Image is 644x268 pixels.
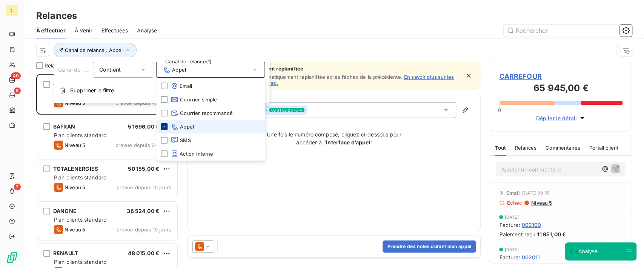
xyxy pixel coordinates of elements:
[171,109,233,117] span: Courrier recommandé
[495,145,506,151] span: Tout
[36,27,66,34] span: À effectuer
[209,66,461,72] span: Relance automatiquement replanifiée
[65,142,85,148] span: Niveau 5
[506,190,520,196] span: Email
[171,123,194,130] span: Appel
[269,108,304,112] div: 06 31 82 23 16
[75,27,92,34] span: À venir
[14,184,21,190] span: 7
[58,66,100,73] span: Canal de relance
[54,82,269,99] button: Supprimer le filtre
[128,165,159,172] span: 50 155,00 €
[521,253,540,261] span: 002011
[522,191,550,195] span: [DATE] 09:55
[14,87,21,94] span: 6
[137,27,157,34] span: Analyse
[499,71,622,81] span: CARREFOUR
[504,247,519,252] span: [DATE]
[504,25,617,37] input: Rechercher
[171,96,217,103] span: Courrier simple
[504,215,519,219] span: [DATE]
[36,9,77,23] h3: Relances
[171,82,192,90] span: Email
[54,43,137,57] button: Canal de relance : Appel
[54,132,107,138] span: Plan clients standard
[521,221,541,229] span: 002100
[53,123,75,130] span: SAFRAN
[117,184,171,190] span: prévue depuis 10 jours
[128,250,159,256] span: 48 015,00 €
[54,174,107,181] span: Plan clients standard
[499,230,535,238] span: Paiement reçu
[536,114,577,122] span: Déplier le détail
[117,227,171,233] span: prévue depuis 10 jours
[101,27,128,34] span: Effectuées
[537,230,566,238] span: 11 951,00 €
[36,74,178,268] div: grid
[45,62,67,69] span: Relances
[70,87,114,94] span: Supprimer le filtre
[6,251,18,263] img: Logo LeanPay
[115,142,171,148] span: prévue depuis 24 jours
[53,81,86,87] span: CARREFOUR
[6,5,18,17] div: DL
[546,145,580,151] span: Commentaires
[99,66,121,73] span: Contient
[53,250,78,256] span: RENAULT
[163,66,186,74] span: Appel
[128,123,159,130] span: 51 696,00 €
[589,145,618,151] span: Portail client
[127,208,159,214] span: 36 524,00 €
[498,107,501,113] span: 0
[54,216,107,223] span: Plan clients standard
[499,81,622,96] h3: 65 945,00 €
[65,184,85,190] span: Niveau 5
[259,130,410,146] p: Une fois le numéro composé, cliquez ci-dessous pour accéder à l’ :
[171,150,213,158] span: Action interne
[53,208,77,214] span: DANONE
[383,240,476,253] button: Prendre des notes durant mon appel
[65,47,123,53] span: Canal de relance : Appel
[209,74,403,80] span: Cette relance a été automatiquement replanifiée après l’échec de la précédente.
[499,253,520,261] span: Facture :
[533,114,588,123] button: Déplier le détail
[499,221,520,229] span: Facture :
[53,165,98,172] span: TOTALENERGIES
[507,200,522,206] span: Echec
[171,136,191,144] span: SMS
[65,227,85,233] span: Niveau 5
[326,139,370,145] strong: interface d’appel
[232,107,304,113] div: -
[11,72,21,79] span: 40
[530,200,552,206] span: Niveau 5
[54,259,107,265] span: Plan clients standard
[515,145,536,151] span: Relances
